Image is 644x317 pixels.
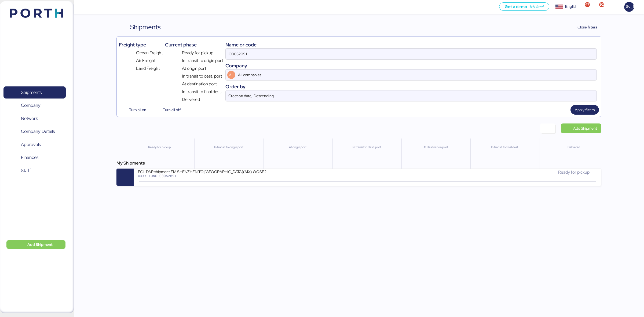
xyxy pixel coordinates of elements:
[3,138,66,151] a: Approvals
[182,96,200,103] span: Delivered
[3,125,66,138] a: Company Details
[21,115,38,122] span: Network
[3,164,66,177] a: Staff
[573,125,597,132] span: Add Shipment
[21,101,41,109] span: Company
[542,145,606,150] div: Delivered
[182,50,213,56] span: Ready for pickup
[225,83,597,90] div: Order by
[129,107,146,113] span: Turn all on
[404,145,468,150] div: At destination port
[77,2,86,12] button: Menu
[335,145,399,150] div: In transit to dest. port
[119,105,151,115] button: Turn all on
[21,167,31,174] span: Staff
[3,99,66,112] a: Company
[136,50,163,56] span: Ocean Freight
[130,22,161,32] div: Shipments
[182,81,217,87] span: At destination port
[127,145,192,150] div: Ready for pickup
[182,73,222,79] span: In transit to dest. port
[138,174,267,178] div: XXXX-IUNG-O0052091
[138,169,267,174] div: FCL DAP shipment FM SHENZHEN TO [GEOGRAPHIC_DATA](MX) WQSE2508X08
[165,41,223,48] div: Current phase
[558,169,590,175] span: Ready for pickup
[225,41,597,48] div: Name or code
[561,123,601,133] a: Add Shipment
[27,241,53,248] span: Add Shipment
[3,86,66,99] a: Shipments
[182,57,223,64] span: In transit to origin port
[153,105,185,115] button: Turn all off
[182,89,222,95] span: In transit to final dest.
[136,57,156,64] span: Air Freight
[21,127,55,135] span: Company Details
[570,105,599,115] button: Apply filters
[3,151,66,164] a: Finances
[3,112,66,125] a: Network
[182,65,206,72] span: At origin port
[566,22,601,32] button: Close filters
[266,145,330,150] div: At origin port
[119,41,163,48] div: Freight type
[237,70,581,80] input: AL
[6,240,65,249] button: Add Shipment
[565,4,577,9] div: English
[136,65,160,72] span: Land Freight
[577,24,597,30] span: Close filters
[473,145,537,150] div: In transit to final dest.
[225,62,597,69] div: Company
[116,160,601,166] div: My Shipments
[229,72,234,78] span: AL
[197,145,261,150] div: In transit to origin port
[21,141,41,148] span: Approvals
[575,107,595,113] span: Apply filters
[163,107,181,113] span: Turn all off
[21,154,38,161] span: Finances
[21,89,42,96] span: Shipments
